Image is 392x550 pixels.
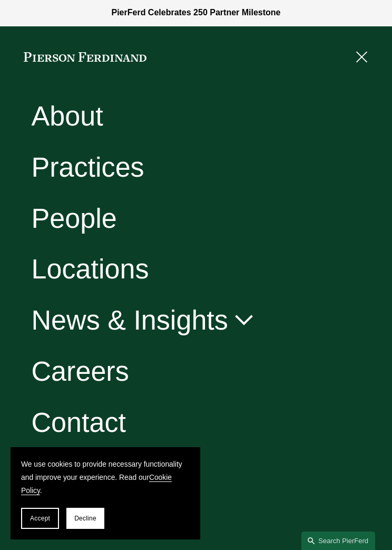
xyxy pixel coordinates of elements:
span: Decline [74,515,96,522]
a: People [32,205,117,232]
a: News & Insights [32,306,256,334]
a: Cookie Policy [21,473,172,495]
a: Contact [32,408,126,436]
a: Practices [32,153,144,181]
span: Accept [30,515,50,522]
a: Locations [32,255,149,283]
a: Search this site [301,532,375,550]
a: Careers [32,358,129,385]
a: About [32,102,103,130]
button: Accept [21,508,59,529]
button: Decline [66,508,104,529]
p: We use cookies to provide necessary functionality and improve your experience. Read our . [21,458,190,497]
section: Cookie banner [11,447,200,539]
